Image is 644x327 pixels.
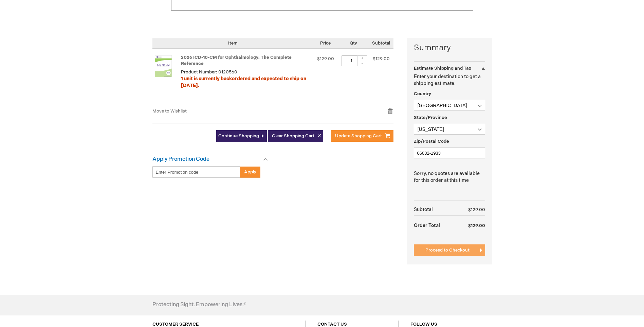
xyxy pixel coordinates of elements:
[335,133,382,139] span: Update Shopping Cart
[373,56,390,62] span: $129.00
[244,169,256,175] span: Apply
[414,219,440,231] strong: Order Total
[414,91,431,97] span: Country
[425,247,470,253] span: Proceed to Checkout
[414,115,447,120] span: State/Province
[152,55,174,77] img: 2026 ICD-10-CM for Ophthalmology: The Complete Reference
[152,302,246,308] h4: Protecting Sight. Empowering Lives.®
[414,170,485,184] p: Sorry, no quotes are available for this order at this time
[181,55,292,67] a: 2026 ICD-10-CM for Ophthalmology: The Complete Reference
[414,73,485,87] p: Enter your destination to get a shipping estimate.
[468,223,485,228] span: $129.00
[216,130,267,142] a: Continue Shopping
[218,133,259,139] span: Continue Shopping
[414,42,485,54] strong: Summary
[414,204,455,216] th: Subtotal
[317,322,347,327] a: CONTACT US
[152,55,181,101] a: 2026 ICD-10-CM for Ophthalmology: The Complete Reference
[468,207,485,212] span: $129.00
[320,40,331,46] span: Price
[342,55,362,66] input: Qty
[152,166,240,178] input: Enter Promotion code
[372,40,390,46] span: Subtotal
[357,61,367,66] div: -
[152,322,199,327] a: CUSTOMER SERVICE
[152,156,209,162] strong: Apply Promotion Code
[414,244,485,256] button: Proceed to Checkout
[181,75,311,89] div: 1 unit is currently backordered and expected to ship on [DATE].
[410,322,437,327] a: FOLLOW US
[414,66,471,71] strong: Estimate Shipping and Tax
[272,133,314,139] span: Clear Shopping Cart
[414,139,449,144] span: Zip/Postal Code
[331,130,393,142] button: Update Shopping Cart
[357,55,367,61] div: +
[268,130,323,142] button: Clear Shopping Cart
[181,69,237,75] span: Product Number: 0120560
[317,56,334,62] span: $129.00
[350,40,357,46] span: Qty
[240,166,260,178] button: Apply
[228,40,238,46] span: Item
[152,108,187,114] a: Move to Wishlist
